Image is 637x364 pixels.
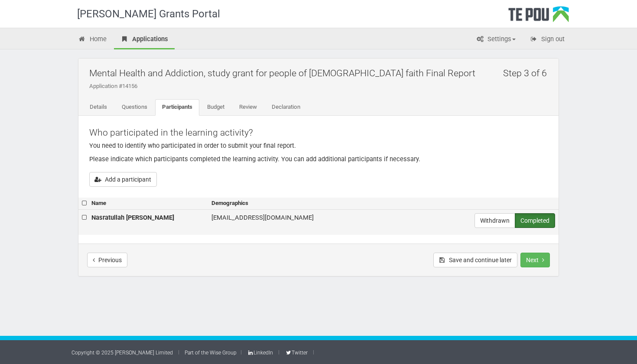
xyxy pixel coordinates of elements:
[89,155,548,164] p: Please indicate which participants completed the learning activity. You can add additional partic...
[208,198,454,209] th: Demographics
[88,198,208,209] th: Name
[89,127,548,139] p: Who participated in the learning activity?
[71,30,113,49] a: Home
[474,213,515,228] label: Withdrawn
[469,30,522,49] a: Settings
[520,253,550,267] button: Next step
[185,350,237,356] a: Part of the Wise Group
[91,214,174,221] b: Nasratullah [PERSON_NAME]
[87,253,127,267] button: Previous step
[114,30,175,49] a: Applications
[89,172,157,187] button: Add a participant
[247,350,273,356] a: LinkedIn
[285,350,307,356] a: Twitter
[71,350,173,356] a: Copyright © 2025 [PERSON_NAME] Limited
[232,99,264,116] a: Review
[83,99,114,116] a: Details
[89,141,548,150] p: You need to identify who participated in order to submit your final report.
[508,6,569,28] div: Te Pou Logo
[208,210,454,235] td: [EMAIL_ADDRESS][DOMAIN_NAME]
[200,99,231,116] a: Budget
[523,30,571,49] a: Sign out
[89,63,552,83] h2: Mental Health and Addiction, study grant for people of [DEMOGRAPHIC_DATA] faith Final Report
[503,63,552,83] h2: Step 3 of 6
[115,99,154,116] a: Questions
[89,82,552,90] div: Application #14156
[265,99,307,116] a: Declaration
[515,213,555,228] label: Completed
[433,253,517,267] button: Save and continue later
[155,99,199,116] a: Participants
